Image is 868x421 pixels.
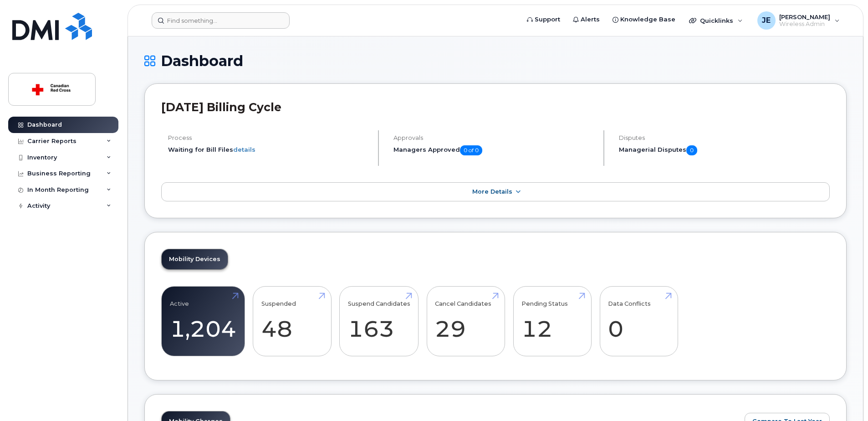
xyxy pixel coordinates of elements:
h4: Process [168,134,370,141]
h4: Approvals [393,134,596,141]
a: Suspended 48 [261,291,323,351]
a: Mobility Devices [162,249,228,269]
a: Data Conflicts 0 [608,291,669,351]
span: More Details [472,188,512,195]
h5: Managers Approved [393,145,596,155]
h1: Dashboard [144,53,847,69]
h5: Managerial Disputes [619,145,830,155]
a: Cancel Candidates 29 [435,291,496,351]
a: Active 1,204 [170,291,236,351]
h4: Disputes [619,134,830,141]
a: Suspend Candidates 163 [348,291,410,351]
a: details [233,146,255,153]
span: 0 of 0 [460,145,482,155]
span: 0 [686,145,697,155]
h2: [DATE] Billing Cycle [161,100,830,114]
a: Pending Status 12 [521,291,583,351]
li: Waiting for Bill Files [168,145,370,154]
